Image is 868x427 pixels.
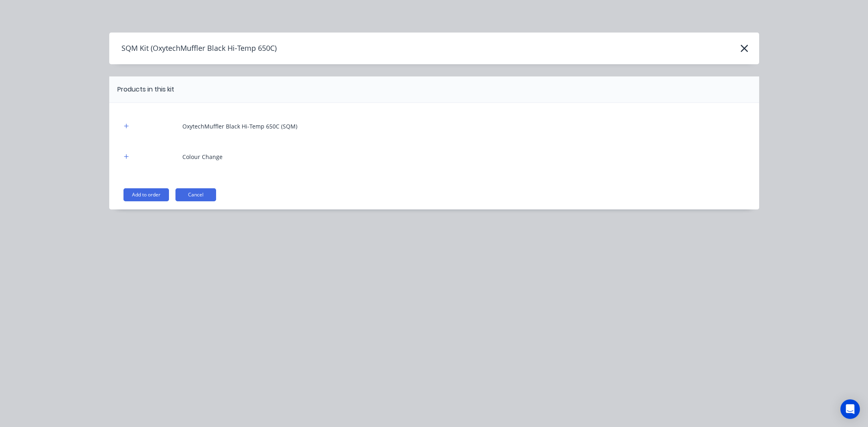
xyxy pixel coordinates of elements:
h4: SQM Kit (OxytechMuffler Black Hi-Temp 650C) [109,41,277,56]
button: Add to order [123,188,169,201]
div: OxytechMuffler Black Hi-Temp 650C (SQM) [182,122,297,131]
div: Open Intercom Messenger [840,399,860,419]
button: Cancel [175,188,216,201]
div: Colour Change [182,152,223,161]
div: Products in this kit [117,85,174,94]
